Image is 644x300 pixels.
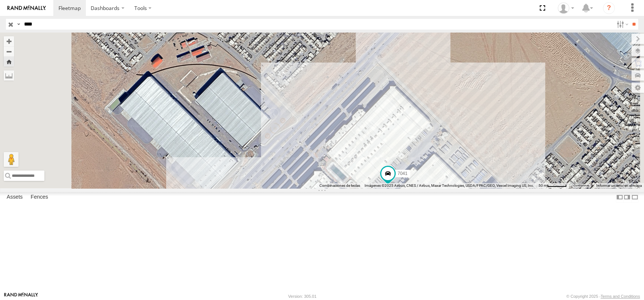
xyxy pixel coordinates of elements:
div: Version: 305.01 [288,294,316,299]
img: rand-logo.svg [7,6,46,11]
label: Measure [4,70,14,81]
a: Terms and Conditions [601,294,640,299]
a: Condiciones [574,184,589,187]
label: Search Filter Options [614,19,630,30]
i: ? [603,2,615,14]
div: Omar Miranda [555,3,577,14]
label: Map Settings [631,82,644,93]
button: Zoom out [4,46,14,57]
label: Search Query [16,19,21,30]
span: Imágenes ©2025 Airbus, CNES / Airbus, Maxar Technologies, USDA/FPAC/GEO, Vexcel Imaging US, Inc. [365,183,534,188]
a: Visit our Website [4,293,38,300]
label: Assets [3,192,26,203]
label: Dock Summary Table to the Right [623,192,631,203]
button: Arrastra el hombrecito naranja al mapa para abrir Street View [4,152,19,167]
button: Combinaciones de teclas [319,183,360,188]
div: © Copyright 2025 - [566,294,640,299]
span: 7041 [398,171,407,176]
button: Zoom Home [4,57,14,67]
a: Informar un error en el mapa [596,183,642,188]
span: 50 m [539,183,547,188]
button: Zoom in [4,36,14,46]
label: Dock Summary Table to the Left [616,192,623,203]
label: Hide Summary Table [631,192,638,203]
button: Escala del mapa: 50 m por 49 píxeles [536,183,569,188]
label: Fences [27,192,52,203]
